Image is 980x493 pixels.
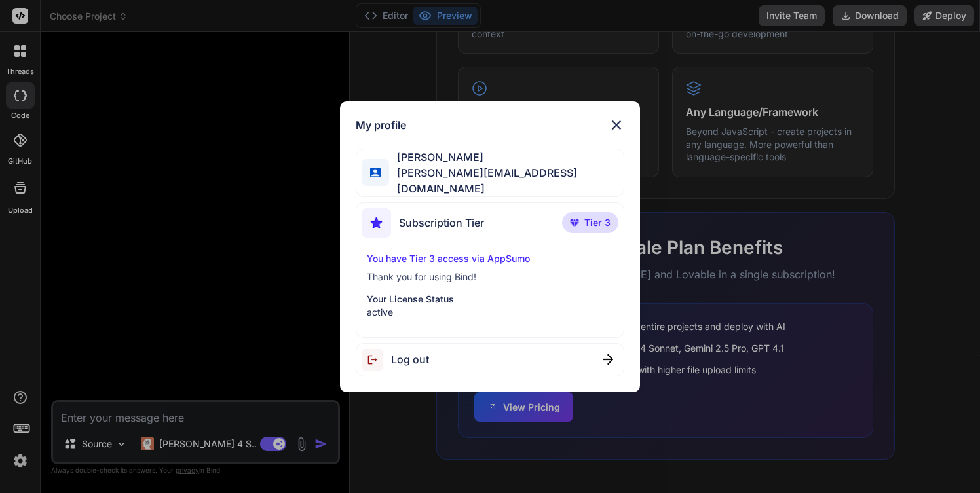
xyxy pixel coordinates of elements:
[609,117,624,133] img: close
[370,168,381,178] img: profile
[362,349,391,371] img: logout
[399,215,484,230] span: Subscription Tier
[603,354,613,365] img: close
[367,306,612,319] p: active
[584,216,611,229] span: Tier 3
[391,352,429,367] span: Log out
[389,165,623,196] span: [PERSON_NAME][EMAIL_ADDRESS][DOMAIN_NAME]
[367,293,612,306] p: Your License Status
[570,219,579,227] img: premium
[367,252,612,265] p: You have Tier 3 access via AppSumo
[389,149,623,165] span: [PERSON_NAME]
[356,117,406,133] h1: My profile
[367,270,612,283] p: Thank you for using Bind!
[362,208,391,238] img: subscription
